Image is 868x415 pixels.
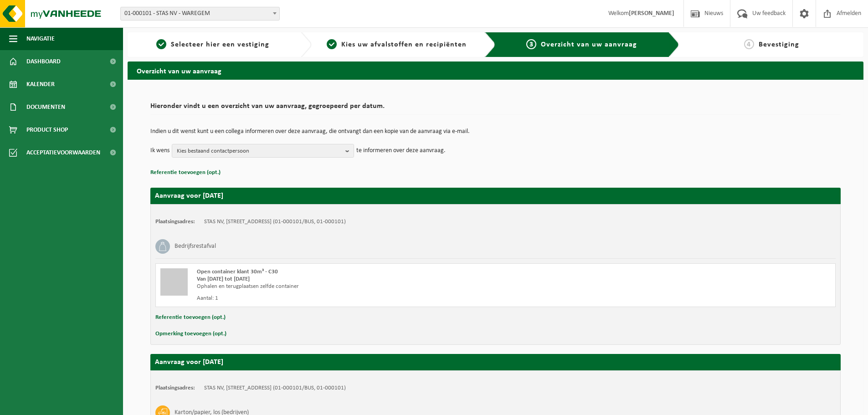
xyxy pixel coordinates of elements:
span: Navigatie [26,27,55,50]
strong: Van [DATE] tot [DATE] [197,276,250,282]
h3: Bedrijfsrestafval [175,239,216,254]
span: 01-000101 - STAS NV - WAREGEM [121,7,279,20]
span: 4 [744,39,754,49]
span: Kalender [26,73,55,96]
span: Kies bestaand contactpersoon [177,144,342,158]
div: Ophalen en terugplaatsen zelfde container [197,283,532,290]
span: Documenten [26,96,65,118]
button: Kies bestaand contactpersoon [172,144,354,158]
strong: Plaatsingsadres: [155,219,195,225]
span: Acceptatievoorwaarden [26,141,100,164]
h2: Overzicht van uw aanvraag [128,61,863,79]
span: 3 [526,39,536,49]
span: Kies uw afvalstoffen en recipiënten [341,41,467,48]
strong: Aanvraag voor [DATE] [155,192,223,200]
span: Dashboard [26,50,61,73]
p: te informeren over deze aanvraag. [356,144,446,158]
strong: Plaatsingsadres: [155,385,195,391]
a: 1Selecteer hier een vestiging [132,39,293,50]
strong: Aanvraag voor [DATE] [155,359,223,366]
span: 2 [327,39,337,49]
a: 2Kies uw afvalstoffen en recipiënten [316,39,478,50]
span: Overzicht van uw aanvraag [541,41,637,48]
td: STAS NV, [STREET_ADDRESS] (01-000101/BUS, 01-000101) [204,218,346,225]
p: Indien u dit wenst kunt u een collega informeren over deze aanvraag, die ontvangt dan een kopie v... [150,128,841,135]
span: Selecteer hier een vestiging [171,41,269,48]
span: 1 [156,39,166,49]
strong: [PERSON_NAME] [629,10,674,17]
button: Referentie toevoegen (opt.) [155,312,226,323]
p: Ik wens [150,144,169,158]
span: 01-000101 - STAS NV - WAREGEM [120,7,280,20]
div: Aantal: 1 [197,295,532,302]
button: Opmerking toevoegen (opt.) [155,328,226,340]
button: Referentie toevoegen (opt.) [150,167,221,179]
span: Product Shop [26,118,68,141]
h2: Hieronder vindt u een overzicht van uw aanvraag, gegroepeerd per datum. [150,102,841,115]
span: Open container klant 30m³ - C30 [197,269,278,275]
span: Bevestiging [759,41,799,48]
td: STAS NV, [STREET_ADDRESS] (01-000101/BUS, 01-000101) [204,384,346,392]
